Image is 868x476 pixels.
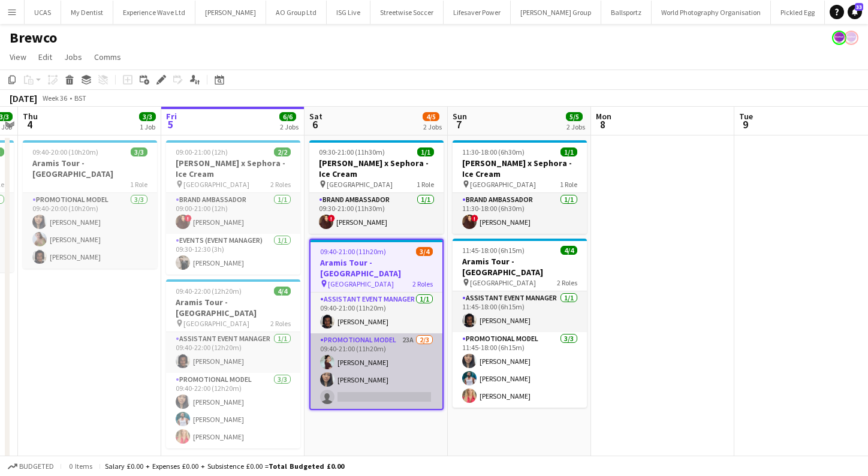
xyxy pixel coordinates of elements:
div: 2 Jobs [566,122,585,131]
span: 2/2 [274,147,291,156]
span: 0 items [66,462,95,471]
button: [PERSON_NAME] [195,1,266,24]
div: 2 Jobs [280,122,299,131]
span: ! [328,215,335,222]
div: 11:45-18:00 (6h15m)4/4Aramis Tour - [GEOGRAPHIC_DATA] [GEOGRAPHIC_DATA]2 RolesAssistant Event Man... [453,239,587,408]
button: Lifesaver Power [444,1,511,24]
span: [GEOGRAPHIC_DATA] [470,278,536,287]
span: 11:45-18:00 (6h15m) [462,246,525,255]
span: 3/3 [131,147,147,156]
span: Sat [309,111,323,122]
span: 1/1 [417,147,434,156]
a: Comms [89,49,126,65]
h3: [PERSON_NAME] x Sephora - Ice Cream [309,158,444,179]
span: 2 Roles [412,279,433,288]
button: ISG Live [327,1,370,24]
h3: Aramis Tour - [GEOGRAPHIC_DATA] [453,256,587,278]
h3: [PERSON_NAME] x Sephora - Ice Cream [453,158,587,179]
app-card-role: Promotional Model3/309:40-22:00 (12h20m)[PERSON_NAME][PERSON_NAME][PERSON_NAME] [166,373,300,448]
span: Sun [453,111,467,122]
button: Ballsportz [601,1,652,24]
span: 33 [855,3,863,11]
span: 1 Role [130,180,147,189]
button: Pickled Egg [771,1,825,24]
app-card-role: Events (Event Manager)1/109:30-12:30 (3h)[PERSON_NAME] [166,234,300,275]
span: 1 Role [417,180,434,189]
span: Total Budgeted £0.00 [269,462,344,471]
app-job-card: 09:40-20:00 (10h20m)3/3Aramis Tour - [GEOGRAPHIC_DATA]1 RolePromotional Model3/309:40-20:00 (10h2... [23,140,157,269]
span: [GEOGRAPHIC_DATA] [183,180,249,189]
app-card-role: Assistant Event Manager1/109:40-21:00 (11h20m)[PERSON_NAME] [311,293,442,333]
span: 9 [737,118,753,131]
span: 09:40-22:00 (12h20m) [176,287,242,296]
a: View [5,49,31,65]
span: 2 Roles [557,278,577,287]
span: ! [185,215,192,222]
span: [GEOGRAPHIC_DATA] [183,319,249,328]
span: 3/4 [416,247,433,256]
app-user-avatar: Sophie Barnes [832,31,846,45]
button: World Photography Organisation [652,1,771,24]
span: Comms [94,52,121,62]
span: Thu [23,111,38,122]
span: Jobs [64,52,82,62]
span: 2 Roles [270,180,291,189]
app-card-role: Brand Ambassador1/109:30-21:00 (11h30m)![PERSON_NAME] [309,193,444,234]
h3: Aramis Tour - [GEOGRAPHIC_DATA] [311,257,442,279]
app-card-role: Brand Ambassador1/111:30-18:00 (6h30m)![PERSON_NAME] [453,193,587,234]
span: 4/4 [560,246,577,255]
app-job-card: 09:40-22:00 (12h20m)4/4Aramis Tour - [GEOGRAPHIC_DATA] [GEOGRAPHIC_DATA]2 RolesAssistant Event Ma... [166,279,300,448]
span: ! [471,215,478,222]
span: 8 [594,118,611,131]
button: [PERSON_NAME] Group [511,1,601,24]
h3: Aramis Tour - [GEOGRAPHIC_DATA] [23,158,157,179]
app-job-card: 11:30-18:00 (6h30m)1/1[PERSON_NAME] x Sephora - Ice Cream [GEOGRAPHIC_DATA]1 RoleBrand Ambassador... [453,140,587,234]
span: 1/1 [560,147,577,156]
div: BST [74,94,86,103]
span: 11:30-18:00 (6h30m) [462,147,525,156]
button: Experience Wave Ltd [113,1,195,24]
h3: [PERSON_NAME] x Sephora - Ice Cream [166,158,300,179]
span: 4 [21,118,38,131]
span: Mon [596,111,611,122]
button: Streetwise Soccer [370,1,444,24]
span: View [10,52,26,62]
div: 1 Job [140,122,155,131]
a: Edit [34,49,57,65]
span: 5/5 [566,112,583,121]
span: 1 Role [560,180,577,189]
h3: Aramis Tour - [GEOGRAPHIC_DATA] [166,297,300,318]
span: Edit [38,52,52,62]
button: Budgeted [6,460,56,473]
span: 09:30-21:00 (11h30m) [319,147,385,156]
div: 2 Jobs [423,122,442,131]
div: Salary £0.00 + Expenses £0.00 + Subsistence £0.00 = [105,462,344,471]
span: 09:40-20:00 (10h20m) [32,147,98,156]
span: 09:00-21:00 (12h) [176,147,228,156]
div: [DATE] [10,92,37,104]
span: 7 [451,118,467,131]
a: 33 [848,5,862,19]
span: Tue [739,111,753,122]
span: 09:40-21:00 (11h20m) [320,247,386,256]
span: 6 [308,118,323,131]
a: Jobs [59,49,87,65]
app-job-card: 09:00-21:00 (12h)2/2[PERSON_NAME] x Sephora - Ice Cream [GEOGRAPHIC_DATA]2 RolesBrand Ambassador1... [166,140,300,275]
span: 2 Roles [270,319,291,328]
span: [GEOGRAPHIC_DATA] [327,180,393,189]
button: AO Group Ltd [266,1,327,24]
app-card-role: Brand Ambassador1/109:00-21:00 (12h)![PERSON_NAME] [166,193,300,234]
span: Week 36 [40,94,70,103]
app-job-card: 09:40-21:00 (11h20m)3/4Aramis Tour - [GEOGRAPHIC_DATA] [GEOGRAPHIC_DATA]2 RolesAssistant Event Ma... [309,239,444,410]
span: [GEOGRAPHIC_DATA] [328,279,394,288]
span: Budgeted [19,462,54,471]
span: 4/5 [423,112,439,121]
app-card-role: Promotional Model3/311:45-18:00 (6h15m)[PERSON_NAME][PERSON_NAME][PERSON_NAME] [453,332,587,408]
span: 5 [164,118,177,131]
app-job-card: 09:30-21:00 (11h30m)1/1[PERSON_NAME] x Sephora - Ice Cream [GEOGRAPHIC_DATA]1 RoleBrand Ambassado... [309,140,444,234]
